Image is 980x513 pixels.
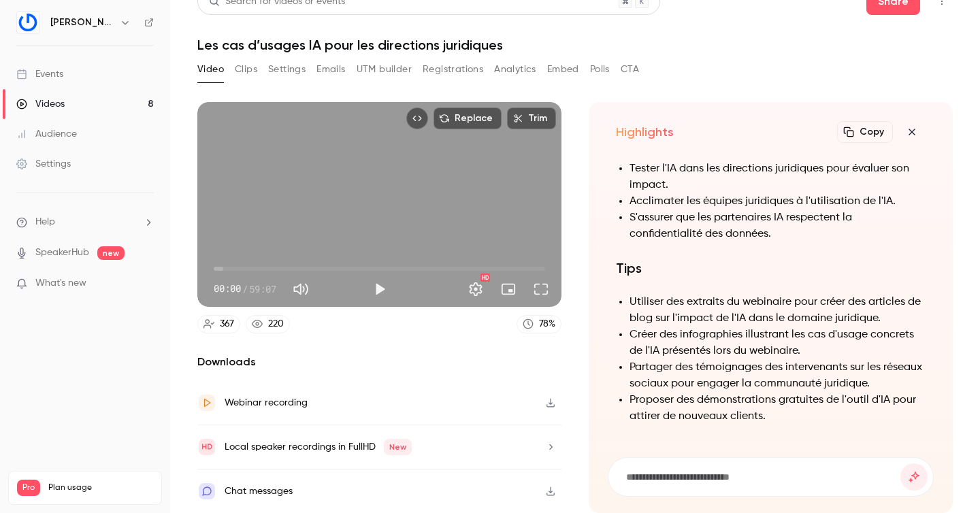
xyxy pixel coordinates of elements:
[35,276,86,291] span: What's new
[621,59,639,80] button: CTA
[214,282,241,296] span: 00:00
[406,107,428,129] button: Embed video
[225,483,293,499] div: Chat messages
[630,294,926,327] li: Utiliser des extraits du webinaire pour créer des articles de blog sur l'impact de l'IA dans le d...
[384,439,412,455] span: New
[197,354,561,370] h2: Downloads
[495,276,522,303] button: Turn on miniplayer
[50,16,114,29] h6: [PERSON_NAME]
[225,439,412,455] div: Local speaker recordings in FullHD
[16,215,154,229] li: help-dropdown-opener
[249,282,276,296] span: 59:07
[494,59,536,80] button: Analytics
[197,315,240,333] a: 367
[630,161,926,193] li: Tester l'IA dans les directions juridiques pour évaluer son impact.
[434,107,502,129] button: Replace
[630,327,926,359] li: Créer des infographies illustrant les cas d'usage concrets de l'IA présentés lors du webinaire.
[35,215,55,229] span: Help
[527,276,555,303] button: Full screen
[590,59,610,80] button: Polls
[462,276,489,303] button: Settings
[547,59,579,80] button: Embed
[220,317,234,331] div: 367
[357,59,412,80] button: UTM builder
[16,67,63,81] div: Events
[616,124,674,140] h2: Highlights
[197,59,224,80] button: Video
[235,59,257,80] button: Clips
[16,157,71,171] div: Settings
[246,315,290,333] a: 220
[616,259,926,278] h1: Tips
[137,278,154,290] iframe: Noticeable Trigger
[539,317,555,331] div: 78 %
[837,121,893,143] button: Copy
[630,392,926,425] li: Proposer des démonstrations gratuites de l'outil d'IA pour attirer de nouveaux clients.
[287,276,314,303] button: Mute
[48,482,153,493] span: Plan usage
[366,276,393,303] button: Play
[17,480,40,496] span: Pro
[16,97,65,111] div: Videos
[268,59,306,80] button: Settings
[242,282,248,296] span: /
[507,107,556,129] button: Trim
[630,359,926,392] li: Partager des témoignages des intervenants sur les réseaux sociaux pour engager la communauté juri...
[97,246,125,260] span: new
[214,282,276,296] div: 00:00
[225,395,308,411] div: Webinar recording
[423,59,483,80] button: Registrations
[268,317,284,331] div: 220
[517,315,561,333] a: 78%
[16,127,77,141] div: Audience
[17,12,39,33] img: Gino LegalTech
[35,246,89,260] a: SpeakerHub
[630,193,926,210] li: Acclimater les équipes juridiques à l'utilisation de l'IA.
[480,274,490,282] div: HD
[316,59,345,80] button: Emails
[630,210,926,242] li: S'assurer que les partenaires IA respectent la confidentialité des données.
[197,37,953,53] h1: Les cas d’usages IA pour les directions juridiques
